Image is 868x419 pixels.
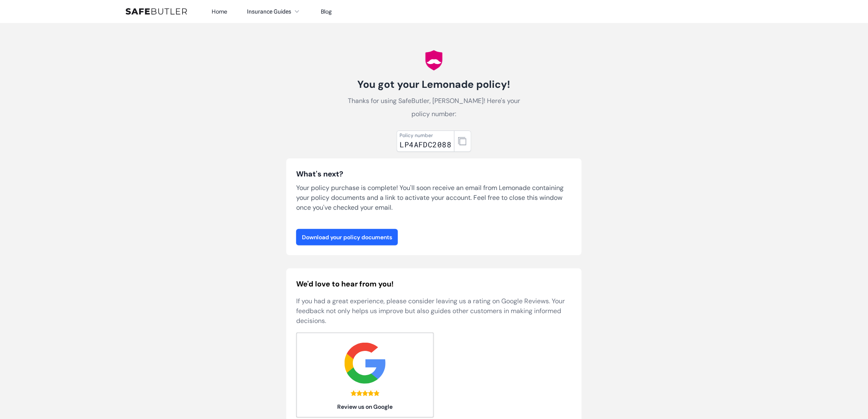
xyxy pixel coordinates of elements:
div: LP4AFDC2088 [400,139,452,150]
h1: You got your Lemonade policy! [342,78,526,91]
a: Home [212,8,227,15]
a: Review us on Google [296,332,434,418]
div: Policy number [400,132,452,139]
p: If you had a great experience, please consider leaving us a rating on Google Reviews. Your feedba... [296,296,572,326]
h3: What's next? [296,168,572,180]
p: Thanks for using SafeButler, [PERSON_NAME]! Here's your policy number: [342,94,526,121]
a: Blog [321,8,332,15]
h2: We'd love to hear from you! [296,278,572,290]
img: SafeButler Text Logo [126,8,187,15]
img: google.svg [345,343,386,384]
p: Your policy purchase is complete! You'll soon receive an email from Lemonade containing your poli... [296,183,572,213]
span: Review us on Google [297,403,434,411]
div: 5.0 [351,390,379,396]
a: Download your policy documents [296,229,398,245]
button: Insurance Guides [247,7,301,16]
